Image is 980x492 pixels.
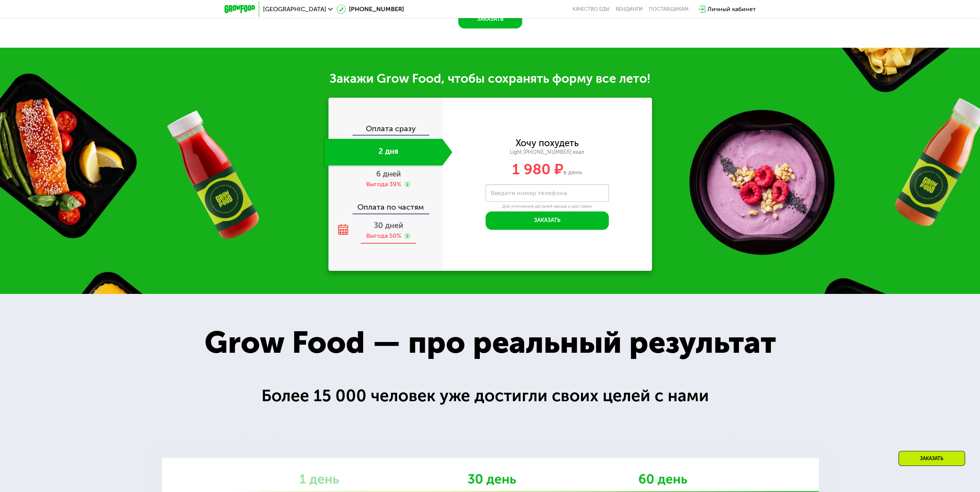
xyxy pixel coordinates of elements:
[376,169,401,178] span: 6 дней
[516,139,579,147] div: Хочу похудеть
[263,6,326,12] span: [GEOGRAPHIC_DATA]
[512,160,563,178] span: 1 980 ₽
[563,168,582,176] span: в день
[374,221,403,230] span: 30 дней
[707,5,756,14] div: Личный кабинет
[486,203,609,210] div: Для уточнения деталей заказа и доставки
[616,6,643,12] a: Вендинги
[486,211,609,230] button: Заказать
[261,383,719,409] div: Более 15 000 человек уже достигли своих целей с нами
[491,191,567,195] label: Введите номер телефона
[337,5,404,14] a: [PHONE_NUMBER]
[458,10,522,28] button: Заказать
[442,149,652,156] div: Light [PHONE_NUMBER] ккал
[366,232,401,240] div: Выгода 50%
[181,319,799,366] div: Grow Food — про реальный результат
[329,195,442,213] div: Оплата по частям
[329,125,442,135] div: Оплата сразу
[898,451,965,466] div: Заказать
[649,6,689,12] div: поставщикам
[366,180,401,188] div: Выгода 39%
[573,6,610,12] a: Качество еды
